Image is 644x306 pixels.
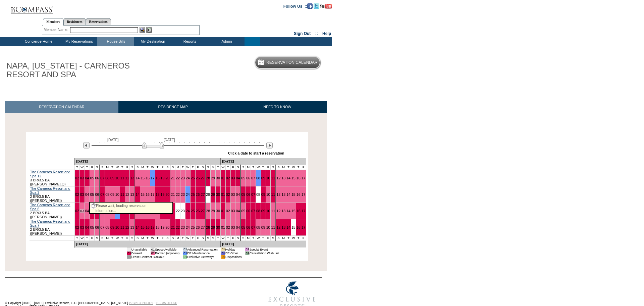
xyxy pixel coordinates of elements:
[236,176,240,180] a: 04
[30,170,70,178] a: The Carneros Resort and Spa 12
[141,176,145,180] a: 15
[231,192,235,196] a: 03
[90,176,94,180] a: 05
[120,165,125,170] td: T
[205,235,210,241] td: S
[251,192,255,196] a: 07
[75,192,79,196] a: 02
[191,225,195,229] a: 25
[151,225,155,229] a: 17
[190,235,195,241] td: T
[136,176,140,180] a: 14
[115,225,119,229] a: 10
[80,209,84,213] a: 03
[195,235,200,241] td: F
[151,176,155,180] a: 17
[201,192,205,196] a: 27
[276,209,280,213] a: 12
[80,225,84,229] a: 03
[85,225,89,229] a: 04
[240,165,246,170] td: S
[314,4,319,8] a: Follow us on Twitter
[301,165,306,170] td: F
[185,165,190,170] td: W
[241,192,245,196] a: 05
[241,209,245,213] a: 05
[105,235,110,241] td: M
[291,192,296,196] a: 15
[171,225,175,229] a: 21
[201,209,205,213] a: 27
[100,192,104,196] a: 07
[180,165,185,170] td: T
[236,225,240,229] a: 04
[141,192,145,196] a: 15
[266,176,270,180] a: 10
[175,203,180,219] td: 22
[130,225,134,229] a: 13
[110,176,114,180] a: 09
[85,176,89,180] a: 04
[165,225,169,229] a: 20
[221,209,225,213] a: 01
[246,235,251,241] td: M
[125,235,130,241] td: F
[196,176,200,180] a: 26
[196,209,200,213] a: 26
[296,165,301,170] td: T
[118,101,228,113] a: RESIDENCE MAP
[74,235,79,241] td: T
[302,192,306,196] a: 17
[286,225,290,229] a: 14
[226,209,230,213] a: 02
[211,176,215,180] a: 29
[206,225,210,229] a: 28
[221,192,225,196] a: 01
[150,165,155,170] td: W
[176,225,180,229] a: 22
[74,165,79,170] td: T
[227,101,327,113] a: NEED TO KNOW
[30,219,75,235] td: 2 BR/3.5 BA ([PERSON_NAME])
[100,165,105,170] td: S
[146,27,152,33] img: Reservations
[286,209,290,213] a: 14
[261,235,266,241] td: T
[85,235,90,241] td: T
[314,3,319,9] img: Follow us on Twitter
[320,4,332,9] img: Subscribe to our YouTube Channel
[286,165,291,170] td: T
[266,192,270,196] a: 10
[95,192,99,196] a: 06
[271,165,276,170] td: S
[211,209,215,213] a: 29
[251,225,255,229] a: 07
[302,225,306,229] a: 17
[95,235,100,241] td: S
[91,203,172,213] div: Please wait, loading reservation information...
[141,225,145,229] a: 15
[196,225,200,229] a: 26
[176,176,180,180] a: 22
[171,176,175,180] a: 21
[181,176,185,180] a: 23
[226,176,230,180] a: 02
[220,158,306,165] td: [DATE]
[241,176,245,180] a: 05
[191,176,195,180] a: 25
[320,4,332,8] a: Subscribe to our YouTube Channel
[228,151,284,155] div: Click a date to start a reservation
[125,225,129,229] a: 12
[74,158,220,165] td: [DATE]
[291,165,296,170] td: W
[256,235,261,241] td: W
[110,235,115,241] td: T
[251,235,256,241] td: T
[271,176,275,180] a: 11
[5,60,155,81] h1: NAPA, [US_STATE] - CARNEROS RESORT AND SPA
[90,225,94,229] a: 05
[165,192,169,196] a: 20
[235,165,240,170] td: S
[156,225,160,229] a: 18
[281,225,285,229] a: 13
